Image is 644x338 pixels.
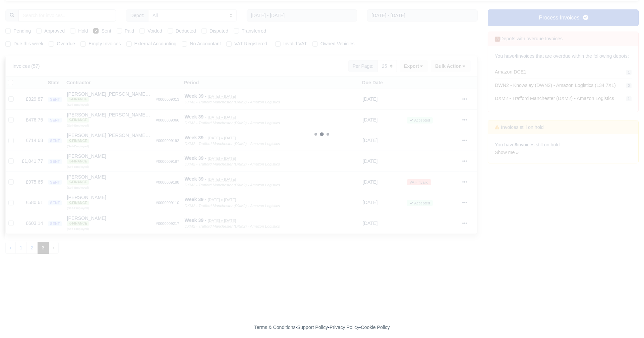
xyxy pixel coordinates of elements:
div: - - - [131,324,513,331]
a: Support Policy [297,325,328,330]
a: Cookie Policy [361,325,390,330]
iframe: Chat Widget [610,306,644,338]
a: Terms & Conditions [254,325,295,330]
a: Privacy Policy [330,325,359,330]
